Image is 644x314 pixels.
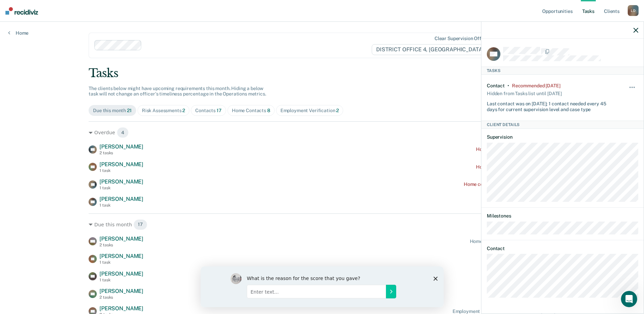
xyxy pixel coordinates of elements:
[508,83,509,89] div: •
[99,203,143,208] div: 1 task
[487,89,562,98] div: Hidden from Tasks list until [DATE]
[481,67,644,75] div: Tasks
[99,243,143,247] div: 2 tasks
[476,146,555,152] div: Home contact recommended [DATE]
[464,181,555,187] div: Home contact recommended a month ago
[628,5,639,16] div: L D
[195,108,222,114] div: Contacts
[99,305,143,312] span: [PERSON_NAME]
[487,83,505,89] div: Contact
[89,86,266,97] span: The clients below might have upcoming requirements this month. Hiding a below task will not chang...
[336,108,339,113] span: 2
[99,161,143,168] span: [PERSON_NAME]
[99,271,143,277] span: [PERSON_NAME]
[487,246,638,251] dt: Contact
[232,108,270,114] div: Home Contacts
[99,295,143,300] div: 2 tasks
[93,108,132,114] div: Due this month
[99,151,143,155] div: 2 tasks
[201,266,444,307] iframe: Survey by Kim from Recidiviz
[142,108,185,114] div: Risk Assessments
[435,36,492,41] div: Clear supervision officers
[99,196,143,202] span: [PERSON_NAME]
[89,127,555,138] div: Overdue
[182,108,185,113] span: 2
[372,44,494,55] span: DISTRICT OFFICE 4, [GEOGRAPHIC_DATA]
[99,260,143,265] div: 1 task
[99,253,143,259] span: [PERSON_NAME]
[487,134,638,140] dt: Supervision
[8,30,29,36] a: Home
[99,143,143,150] span: [PERSON_NAME]
[127,108,132,113] span: 21
[267,108,270,113] span: 8
[280,108,339,114] div: Employment Verification
[99,235,143,242] span: [PERSON_NAME]
[99,178,143,185] span: [PERSON_NAME]
[117,127,129,138] span: 4
[89,219,555,230] div: Due this month
[99,186,143,190] div: 1 task
[217,108,222,113] span: 17
[481,121,644,129] div: Client Details
[99,288,143,294] span: [PERSON_NAME]
[99,168,143,173] div: 1 task
[89,66,555,80] div: Tasks
[487,213,638,219] dt: Milestones
[133,219,147,230] span: 17
[470,239,555,244] div: Home contact recommended a day ago
[512,83,560,89] div: Recommended 8 days ago
[476,164,555,170] div: Home contact recommended [DATE]
[621,291,637,307] iframe: Intercom live chat
[487,98,613,112] div: Last contact was on [DATE]; 1 contact needed every 45 days for current supervision level and case...
[5,7,38,15] img: Recidiviz
[99,278,143,282] div: 1 task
